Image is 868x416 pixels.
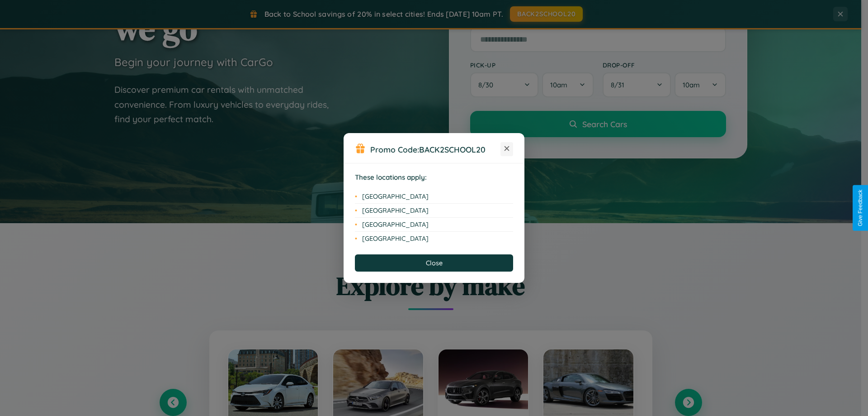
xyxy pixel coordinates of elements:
[355,190,513,204] li: [GEOGRAPHIC_DATA]
[370,144,500,154] h3: Promo Code:
[355,173,427,182] strong: These locations apply:
[419,144,486,154] b: BACK2SCHOOL20
[857,190,863,226] div: Give Feedback
[355,232,513,245] li: [GEOGRAPHIC_DATA]
[355,218,513,232] li: [GEOGRAPHIC_DATA]
[355,254,513,272] button: Close
[355,204,513,218] li: [GEOGRAPHIC_DATA]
